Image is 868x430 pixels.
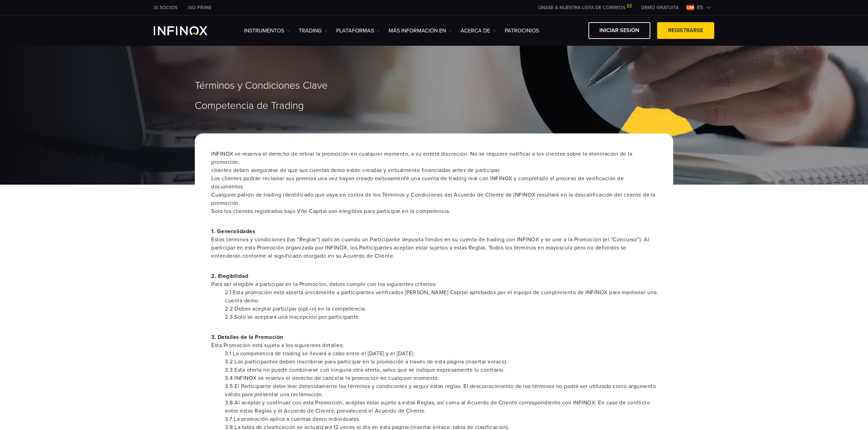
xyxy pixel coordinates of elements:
li: 3.7 La promoción aplica a cuentas demo individuales. [225,415,657,423]
a: Más información en [389,27,452,35]
li: 3.5 El Participante debe leer detenidamente los términos y condiciones y seguir estas reglas. El ... [225,382,657,399]
span: Esta Promoción está sujeta a los siguientes detalles: [211,341,657,349]
li: Solo los clientes registrados bajo Vite Capital son elegibles para participar en la competencia. [211,207,657,215]
p: 3. Detalles de la Promoción [211,333,657,349]
h1: Competencia de Trading [195,100,673,111]
li: clientes deben asegurarse de que sus cuentas demo estén creadas y virtualmente financiadas antes ... [211,166,657,174]
li: Los clientes podrán reclamar sus premios una vez hayan creado exitosamente una cuenta de trading ... [211,174,657,191]
a: INFINOX MENU [636,4,684,11]
li: Cualquier patrón de trading identificado que vaya en contra de los Términos y Condiciones del Acu... [211,191,657,207]
li: 3.4 INFINOX se reserva el derecho de cancelar la promoción en cualquier momento. [225,374,657,382]
li: INFINOX se reserva el derecho de retirar la promoción en cualquier momento, a su entera discreció... [211,150,657,166]
li: 2.2 Debes aceptar participar (opt-in) en la competencia. [225,305,657,313]
p: 1. Generalidades [211,227,657,260]
li: 3.3 Esta oferta no puede combinarse con ninguna otra oferta, salvo que se indique expresamente lo... [225,366,657,374]
a: ÚNASE A NUESTRA LISTA DE CORREOS [533,5,636,11]
span: Para ser elegible a participar en la Promoción, debes cumplir con los siguientes criterios: [211,280,657,288]
span: Estos términos y condiciones (las “Reglas”) aplican cuando un Participante deposita fondos en su ... [211,235,657,260]
a: ACERCA DE [461,27,496,35]
span: Términos y Condiciones Clave [195,80,328,92]
li: 3.6 Al aceptar y continuar con esta Promoción, aceptas estar sujeto a estas Reglas, así como al A... [225,399,657,415]
a: Instrumentos [244,27,290,35]
p: 2. Elegibilidad [211,272,657,288]
a: TRADING [299,27,328,35]
li: 2.3 Solo se aceptará una inscripción por participante. [225,313,657,321]
a: INFINOX Logo [154,26,223,35]
a: PLATAFORMAS [336,27,380,35]
a: Registrarse [657,22,714,39]
a: INFINOX [149,4,182,11]
li: 3.1 La competencia de trading se llevará a cabo entre el [DATE] y el [DATE]. [225,349,657,358]
a: Iniciar sesión [588,22,650,39]
a: INFINOX [182,4,217,11]
li: 3.2 Los participantes deben inscribirse para participar en la promoción a través de esta página (... [225,358,657,366]
a: Patrocinios [505,27,539,35]
span: es [694,3,706,12]
li: 2.1 Esta promoción está abierta únicamente a participantes verificados [PERSON_NAME] Capital apro... [225,288,657,305]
